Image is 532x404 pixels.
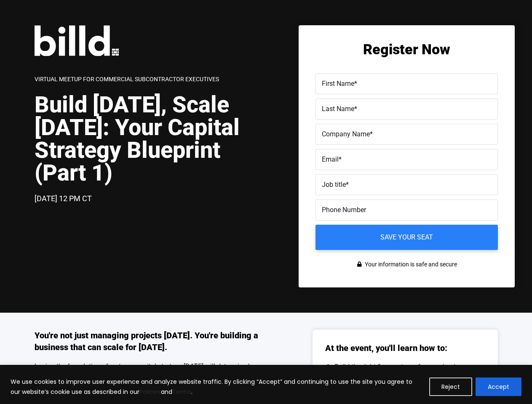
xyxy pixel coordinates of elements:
h1: Build [DATE], Scale [DATE]: Your Capital Strategy Blueprint (Part 1) [35,93,266,184]
h2: Register Now [315,42,498,56]
h3: You're not just managing projects [DATE]. You're building a business that can scale for [DATE]. [35,330,266,353]
a: Terms [172,388,191,396]
span: Company Name [322,130,370,138]
span: First Name [322,80,354,88]
span: Your information is safe and secure [363,258,457,271]
a: Policies [139,388,161,396]
span: Virtual Meetup for Commercial Subcontractor Executives [35,76,219,82]
button: Accept [476,377,521,396]
input: Save your seat [315,225,498,250]
span: Last Name [322,105,354,113]
h3: At the event, you'll learn how to: [325,342,447,354]
p: We use cookies to improve user experience and analyze website traffic. By clicking “Accept” and c... [11,377,423,397]
span: Email [322,155,339,163]
span: Job title [322,181,346,189]
span: [DATE] 12 PM CT [35,194,92,203]
p: Laying the foundation of a strong capital strategy [DATE] will determine how far your business ca... [35,361,266,392]
span: Build the right finance team for your business [332,362,469,372]
button: Reject [429,377,472,396]
span: Phone Number [322,206,366,214]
